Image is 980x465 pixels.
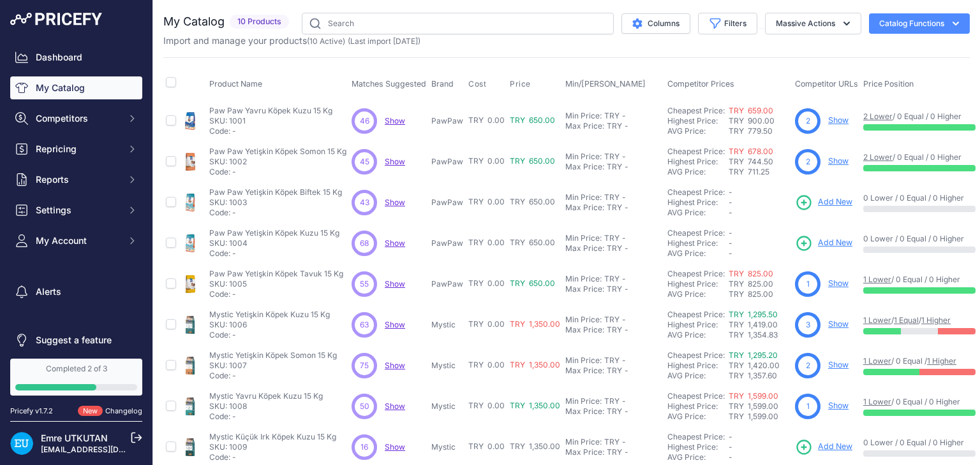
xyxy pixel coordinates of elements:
p: Code: - [209,248,339,259]
p: Code: - [209,208,342,218]
span: Brand [431,79,454,89]
div: TRY [607,162,622,172]
a: Show [828,156,849,166]
a: [EMAIL_ADDRESS][DOMAIN_NAME] [41,445,174,454]
p: SKU: 1005 [209,279,343,289]
div: Highest Price: [667,320,729,330]
span: - [729,452,732,462]
span: 2 [806,115,810,127]
p: SKU: 1007 [209,361,337,371]
button: My Account [10,229,142,252]
div: - [622,284,628,294]
span: TRY 900.00 [729,116,775,125]
span: - [729,442,732,452]
a: 1 Lower [863,356,891,366]
span: 63 [360,319,369,331]
div: AVG Price: [667,208,729,218]
button: Repricing [10,138,142,161]
a: 1 Lower [863,397,891,406]
div: TRY 779.50 [729,126,790,136]
span: Add New [818,441,852,453]
p: Paw Paw Yetişkin Köpek Kuzu 15 Kg [209,228,339,238]
span: My Account [36,234,119,247]
span: - [729,187,732,197]
p: Mystic [431,361,463,371]
a: Cheapest Price: [667,391,725,401]
a: Cheapest Price: [667,310,725,319]
p: Mystic [431,442,463,452]
div: Min Price: [565,355,602,366]
span: TRY 1,350.00 [510,401,560,410]
a: 2 Lower [863,111,893,121]
span: TRY 650.00 [510,197,555,206]
span: Competitors [36,112,119,125]
a: Emre UTKUTAN [41,433,108,443]
p: PawPaw [431,279,463,289]
a: 10 Active [309,36,343,46]
button: Massive Actions [765,13,861,34]
div: TRY [604,396,620,406]
div: TRY [604,192,620,203]
span: 3 [806,319,810,331]
p: Code: - [209,126,332,136]
div: - [620,233,626,243]
img: Pricefy Logo [10,13,102,25]
div: Min Price: [565,396,602,406]
div: AVG Price: [667,167,729,177]
a: 1 Lower [863,275,891,284]
a: Cheapest Price: [667,350,725,360]
div: Max Price: [565,162,604,172]
span: TRY 1,350.00 [510,441,560,451]
a: TRY 1,599.00 [729,391,778,401]
span: 43 [360,197,369,208]
div: AVG Price: [667,248,729,259]
p: Mystic Yetişkin Köpek Somon 15 Kg [209,350,337,361]
p: 0 Lower / 0 Equal / 0 Higher [863,193,976,203]
div: TRY [604,233,620,243]
p: Code: - [209,330,330,340]
p: Mystic Yetişkin Köpek Kuzu 15 Kg [209,310,330,320]
span: Competitor Prices [667,79,734,89]
div: Max Price: [565,406,604,417]
span: TRY 0.00 [468,238,505,247]
span: 2 [806,156,810,168]
div: Max Price: [565,325,604,335]
div: - [620,355,626,366]
p: Import and manage your products [163,34,420,47]
a: Cheapest Price: [667,187,725,197]
div: Highest Price: [667,361,729,371]
span: TRY 0.00 [468,401,505,410]
div: Min Price: [565,315,602,325]
a: Show [385,279,405,289]
span: Show [385,320,405,329]
p: PawPaw [431,116,463,126]
div: Min Price: [565,437,602,447]
div: TRY [604,315,620,325]
div: Max Price: [565,203,604,213]
div: Max Price: [565,121,604,131]
span: Show [385,442,405,452]
span: 1 [806,401,810,412]
span: TRY 0.00 [468,360,505,369]
div: - [620,274,626,284]
p: SKU: 1002 [209,157,346,167]
a: 1 Higher [921,315,951,325]
span: - [729,208,732,217]
p: Paw Paw Yetişkin Köpek Somon 15 Kg [209,147,346,157]
div: - [622,366,628,376]
div: TRY [607,121,622,131]
div: Min Price: [565,233,602,243]
span: 45 [360,156,369,168]
div: - [622,325,628,335]
p: Mystic Küçük Irk Köpek Kuzu 15 Kg [209,432,336,442]
a: Show [385,197,405,207]
span: Price [510,79,531,89]
span: TRY 744.50 [729,157,773,166]
div: - [620,192,626,203]
span: - [729,238,732,248]
div: AVG Price: [667,126,729,136]
div: - [622,406,628,417]
a: TRY 678.00 [729,147,773,156]
div: TRY [607,366,622,376]
span: Competitor URLs [795,79,858,89]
